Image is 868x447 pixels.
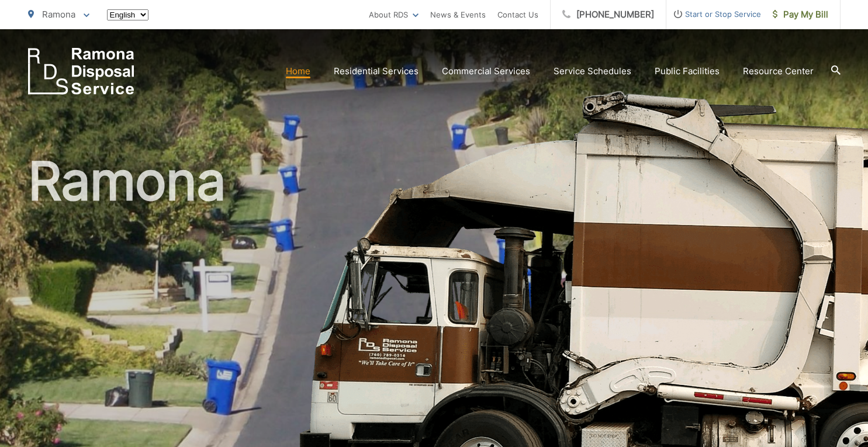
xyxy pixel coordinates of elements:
[554,64,631,78] a: Service Schedules
[28,48,134,95] a: EDCD logo. Return to the homepage.
[107,9,148,20] select: Select a language
[442,64,530,78] a: Commercial Services
[655,64,720,78] a: Public Facilities
[286,64,310,78] a: Home
[334,64,419,78] a: Residential Services
[497,8,538,22] a: Contact Us
[42,9,75,20] span: Ramona
[773,8,828,22] span: Pay My Bill
[743,64,814,78] a: Resource Center
[430,8,486,22] a: News & Events
[369,8,419,22] a: About RDS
